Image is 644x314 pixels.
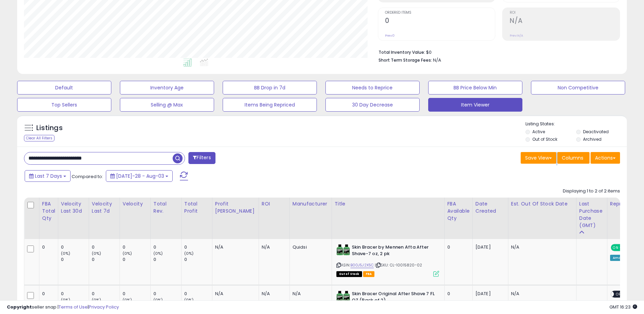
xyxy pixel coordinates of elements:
div: 0 [61,244,89,250]
div: 0 [184,291,212,297]
button: Default [17,81,111,95]
button: Actions [591,152,620,164]
div: Clear All Filters [24,135,54,141]
span: FBA [363,271,375,277]
small: (0%) [123,251,132,256]
span: Last 7 Days [35,173,62,179]
div: Amazon AI [610,255,634,261]
div: Velocity [123,200,148,208]
span: 2025-08-11 16:23 GMT [609,304,637,310]
div: ASIN: [336,244,439,276]
label: Active [532,129,545,135]
div: N/A [262,244,284,250]
img: 51B5nbOB7QL._SL40_.jpg [336,244,350,255]
div: 0 [184,244,212,250]
div: [DATE] [475,244,503,250]
div: seller snap | | [7,304,119,311]
div: FBA Total Qty [42,200,55,222]
div: Est. Out Of Stock Date [511,200,573,208]
span: ROI [510,11,620,15]
button: [DATE]-28 - Aug-03 [106,170,173,182]
div: Displaying 1 to 2 of 2 items [563,188,620,194]
span: Columns [562,154,583,161]
button: Non Competitive [531,81,625,95]
div: Manufacturer [293,200,329,208]
span: All listings that are currently out of stock and unavailable for purchase on Amazon [336,271,362,277]
span: | SKU: CL-10015820-02 [375,262,422,268]
div: N/A [215,244,253,250]
span: [DATE]-28 - Aug-03 [116,173,164,179]
div: Total Profit [184,200,209,215]
a: B00J5J2X5C [350,262,374,268]
span: OFF [614,291,625,297]
div: 0 [92,291,120,297]
div: 0 [153,256,181,263]
button: Save View [521,152,556,164]
p: N/A [511,291,571,297]
span: Compared to: [72,173,103,180]
button: BB Price Below Min [428,81,522,95]
button: Selling @ Max [120,98,214,112]
div: 0 [153,244,181,250]
div: 0 [92,244,120,250]
div: 0 [42,291,53,297]
div: 0 [42,244,53,250]
label: Archived [583,136,602,142]
button: Filters [188,152,215,164]
div: Velocity Last 7d [92,200,117,215]
div: 0 [123,291,150,297]
div: N/A [262,291,284,297]
div: 0 [153,291,181,297]
small: Prev: N/A [510,34,523,38]
small: (0%) [61,251,71,256]
button: Items Being Repriced [223,98,317,112]
div: 0 [123,256,150,263]
span: N/A [433,57,442,63]
b: Skin Bracer by Mennen Afta After Shave-7 oz, 2 pk [352,244,435,259]
span: ON [611,245,620,251]
label: Out of Stock [532,136,557,142]
button: Top Sellers [17,98,111,112]
div: 0 [184,256,212,263]
h2: 0 [385,17,495,26]
div: Repricing [610,200,636,208]
button: Columns [557,152,590,164]
div: N/A [215,291,253,297]
button: BB Drop in 7d [223,81,317,95]
b: Total Inventory Value: [379,49,425,55]
div: 0 [447,244,467,250]
div: ROI [262,200,287,208]
div: FBA Available Qty [447,200,470,222]
small: (0%) [92,251,101,256]
div: Profit [PERSON_NAME] [215,200,256,215]
p: Listing States: [525,121,627,127]
p: N/A [511,244,571,250]
b: Skin Bracer Original After Shave 7 FL OZ (Pack of 2) [352,291,435,305]
a: Terms of Use [59,304,88,310]
div: Last Purchase Date (GMT) [579,200,604,229]
div: Velocity Last 30d [61,200,86,215]
div: Date Created [475,200,505,215]
button: Item Viewer [428,98,522,112]
div: 0 [61,256,89,263]
img: 41wip93XWVL._SL40_.jpg [336,291,350,302]
div: Quidsi [293,244,326,250]
button: Needs to Reprice [325,81,420,95]
div: 0 [123,244,150,250]
div: Total Rev. [153,200,178,215]
h5: Listings [36,123,63,133]
div: 0 [92,256,120,263]
div: [DATE] [475,291,503,297]
h2: N/A [510,17,620,26]
span: Ordered Items [385,11,495,15]
div: 0 [447,291,467,297]
small: (0%) [153,251,163,256]
li: $0 [379,48,615,56]
div: N/A [293,291,326,297]
small: Prev: 0 [385,34,395,38]
div: 0 [61,291,89,297]
strong: Copyright [7,304,32,310]
a: Privacy Policy [89,304,119,310]
button: Inventory Age [120,81,214,95]
label: Deactivated [583,129,609,135]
